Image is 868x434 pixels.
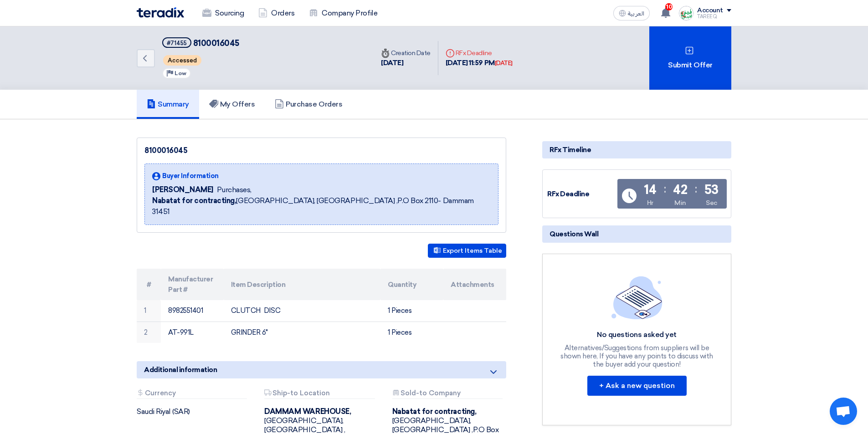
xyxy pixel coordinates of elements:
[550,229,598,239] span: Questions Wall
[587,376,687,396] button: + Ask a new question
[664,181,666,197] div: :
[560,344,714,368] div: Alternatives/Suggestions from suppliers will be shown here, If you have any points to discuss wit...
[697,7,723,15] div: Account
[830,398,857,425] div: Open chat
[251,3,302,23] a: Orders
[137,300,161,322] td: 1
[161,322,224,343] td: AT-991L
[495,59,513,68] div: [DATE]
[380,322,443,343] td: 1 Pieces
[199,90,265,119] a: My Offers
[162,37,239,49] h5: 8100016045
[264,407,351,416] b: DAMMAM WAREHOUSE,
[137,7,184,18] img: Teradix logo
[224,300,381,322] td: CLUTCH DISC
[275,100,342,109] h5: Purchase Orders
[193,38,239,48] span: 8100016045
[381,48,431,58] div: Creation Date
[264,389,375,399] div: Ship-to Location
[137,269,161,300] th: #
[443,269,506,300] th: Attachments
[209,100,255,109] h5: My Offers
[161,300,224,322] td: 8982551401
[162,171,219,181] span: Buyer Information
[547,189,616,199] div: RFx Deadline
[706,198,717,208] div: Sec
[560,330,714,340] div: No questions asked yet
[147,100,189,109] h5: Summary
[446,58,513,68] div: [DATE] 11:59 PM
[697,14,731,19] div: TAREEQ
[152,196,236,205] b: Nabatat for contracting,
[613,6,650,20] button: العربية
[302,3,385,23] a: Company Profile
[152,195,491,217] span: [GEOGRAPHIC_DATA], [GEOGRAPHIC_DATA] ,P.O Box 2110- Dammam 31451
[380,300,443,322] td: 1 Pieces
[647,198,653,208] div: Hr
[392,389,503,399] div: Sold-to Company
[674,198,686,208] div: Min
[428,244,506,258] button: Export Items Table
[163,55,201,66] span: Accessed
[611,276,663,319] img: empty_state_list.svg
[679,6,693,20] img: Screenshot___1727703618088.png
[542,141,731,158] div: RFx Timeline
[446,48,513,58] div: RFx Deadline
[665,3,673,10] span: 10
[381,58,431,68] div: [DATE]
[175,70,186,77] span: Low
[144,365,217,375] span: Additional information
[137,407,251,416] div: Saudi Riyal (SAR)
[137,389,247,399] div: Currency
[392,407,476,416] b: Nabatat for contracting,
[673,184,687,196] div: 42
[217,184,252,195] span: Purchases,
[628,10,644,17] span: العربية
[224,269,381,300] th: Item Description
[152,184,213,195] span: [PERSON_NAME]
[695,181,697,197] div: :
[195,3,251,23] a: Sourcing
[137,90,199,119] a: Summary
[649,26,731,90] div: Submit Offer
[224,322,381,343] td: GRINDER 6"
[380,269,443,300] th: Quantity
[265,90,352,119] a: Purchase Orders
[144,145,498,156] div: 8100016045
[161,269,224,300] th: Manufacturer Part #
[167,40,187,46] div: #71455
[704,184,719,196] div: 53
[137,322,161,343] td: 2
[644,184,656,196] div: 14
